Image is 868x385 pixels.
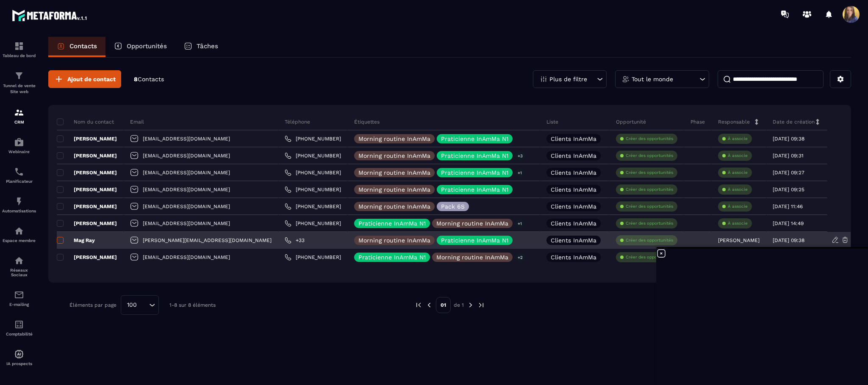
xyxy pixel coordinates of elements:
[14,349,24,359] img: automations
[14,41,24,51] img: formation
[2,120,36,124] p: CRM
[718,118,750,125] p: Responsable
[773,237,804,243] p: [DATE] 09:38
[626,254,673,260] p: Créer des opportunités
[57,186,117,193] p: [PERSON_NAME]
[2,149,36,154] p: Webinaire
[14,290,24,300] img: email
[57,152,117,159] p: [PERSON_NAME]
[285,237,305,244] a: +33
[358,203,430,209] p: Morning routine InAmMa
[2,268,36,277] p: Réseaux Sociaux
[515,168,525,177] p: +1
[14,137,24,147] img: automations
[169,302,216,308] p: 1-8 sur 8 éléments
[728,220,748,226] p: À associe
[2,190,36,220] a: automationsautomationsAutomatisations
[515,219,525,228] p: +1
[130,118,144,125] p: Email
[2,302,36,307] p: E-mailing
[441,136,508,142] p: Praticienne InAmMa N1
[728,153,748,159] p: À associe
[616,118,646,125] p: Opportunité
[441,187,508,192] p: Praticienne InAmMa N1
[2,53,36,58] p: Tableau de bord
[773,153,804,159] p: [DATE] 09:31
[436,254,508,260] p: Morning routine InAmMa
[436,220,508,226] p: Morning routine InAmMa
[425,301,433,309] img: prev
[67,75,116,83] span: Ajout de contact
[358,237,430,243] p: Morning routine InAmMa
[441,237,508,243] p: Praticienne InAmMa N1
[14,196,24,206] img: automations
[358,136,430,142] p: Morning routine InAmMa
[728,187,748,192] p: À associe
[285,254,341,261] a: [PHONE_NUMBER]
[441,153,508,159] p: Praticienne InAmMa N1
[285,152,341,159] a: [PHONE_NUMBER]
[285,220,341,227] a: [PHONE_NUMBER]
[551,203,596,209] p: Clients InAmMa
[441,170,508,176] p: Praticienne InAmMa N1
[134,75,164,83] p: 8
[124,300,140,310] span: 100
[2,64,36,101] a: formationformationTunnel de vente Site web
[551,170,596,176] p: Clients InAmMa
[773,118,815,125] p: Date de création
[2,249,36,283] a: social-networksocial-networkRéseaux Sociaux
[14,107,24,118] img: formation
[14,256,24,266] img: social-network
[285,135,341,142] a: [PHONE_NUMBER]
[773,170,804,176] p: [DATE] 09:27
[551,237,596,243] p: Clients InAmMa
[773,187,804,192] p: [DATE] 09:25
[2,283,36,313] a: emailemailE-mailing
[728,170,748,176] p: À associe
[57,220,117,227] p: [PERSON_NAME]
[551,220,596,226] p: Clients InAmMa
[285,186,341,193] a: [PHONE_NUMBER]
[14,226,24,236] img: automations
[2,220,36,249] a: automationsautomationsEspace membre
[140,300,147,310] input: Search for option
[626,220,673,226] p: Créer des opportunités
[57,254,117,261] p: [PERSON_NAME]
[285,203,341,210] a: [PHONE_NUMBER]
[138,76,164,82] span: Contacts
[549,76,587,82] p: Plus de filtre
[354,118,380,125] p: Étiquettes
[48,37,105,57] a: Contacts
[358,220,426,226] p: Praticienne InAmMa N1
[57,118,114,125] p: Nom du contact
[14,167,24,177] img: scheduler
[632,76,673,82] p: Tout le monde
[551,153,596,159] p: Clients InAmMa
[2,361,36,366] p: IA prospects
[691,118,705,125] p: Phase
[626,136,673,142] p: Créer des opportunités
[436,297,451,313] p: 01
[12,8,88,23] img: logo
[515,151,526,160] p: +3
[175,37,227,57] a: Tâches
[2,209,36,213] p: Automatisations
[2,101,36,131] a: formationformationCRM
[2,131,36,160] a: automationsautomationsWebinaire
[773,203,803,209] p: [DATE] 11:46
[57,203,117,210] p: [PERSON_NAME]
[127,42,167,50] p: Opportunités
[728,136,748,142] p: À associe
[358,187,430,192] p: Morning routine InAmMa
[121,295,159,315] div: Search for option
[454,302,464,308] p: de 1
[626,237,673,243] p: Créer des opportunités
[551,254,596,260] p: Clients InAmMa
[14,319,24,330] img: accountant
[718,237,760,243] p: [PERSON_NAME]
[14,71,24,81] img: formation
[626,170,673,176] p: Créer des opportunités
[2,83,36,95] p: Tunnel de vente Site web
[285,169,341,176] a: [PHONE_NUMBER]
[728,203,748,209] p: À associe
